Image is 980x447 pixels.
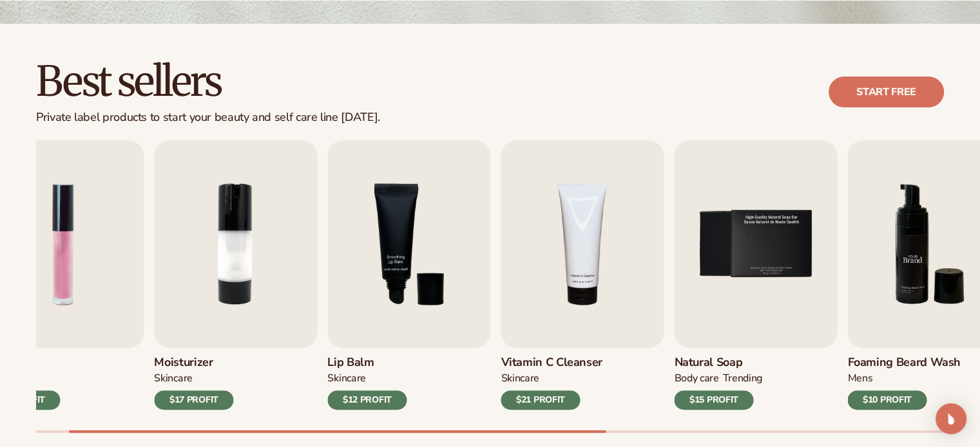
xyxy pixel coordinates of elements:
[327,372,365,385] div: SKINCARE
[674,390,753,410] div: $15 PROFIT
[674,372,718,385] div: BODY Care
[154,372,192,385] div: SKINCARE
[36,111,380,125] div: Private label products to start your beauty and self care line [DATE].
[936,403,966,434] div: Open Intercom Messenger
[327,390,407,410] div: $12 PROFIT
[501,372,539,385] div: Skincare
[327,140,490,410] a: 3 / 9
[847,372,872,385] div: mens
[327,356,407,370] h3: Lip Balm
[501,390,580,410] div: $21 PROFIT
[674,140,837,410] a: 5 / 9
[674,356,762,370] h3: Natural Soap
[154,356,233,370] h3: Moisturizer
[36,60,380,103] h2: Best sellers
[723,372,762,385] div: TRENDING
[501,356,602,370] h3: Vitamin C Cleanser
[154,390,233,410] div: $17 PROFIT
[154,140,317,410] a: 2 / 9
[847,390,927,410] div: $10 PROFIT
[847,356,961,370] h3: Foaming beard wash
[829,77,944,107] a: Start free
[501,140,664,410] a: 4 / 9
